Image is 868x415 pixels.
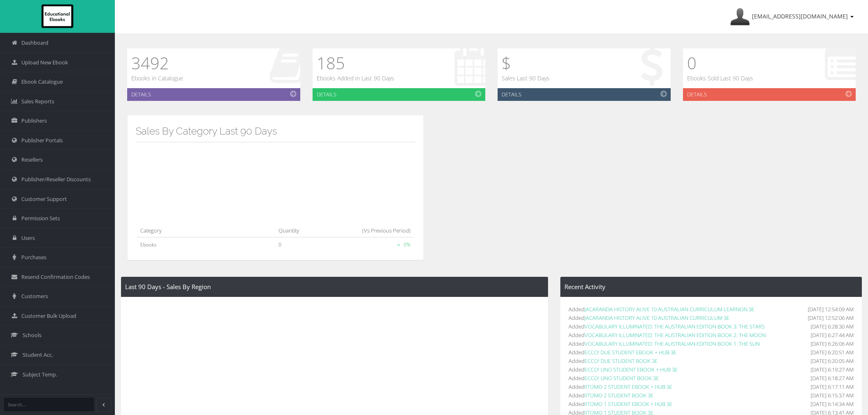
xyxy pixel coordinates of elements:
[569,322,854,331] li: Added
[23,351,53,359] span: Student Acc.
[585,314,729,322] a: JACARANDA HISTORY ALIVE 10 AUSTRALIAN CURRICULUM 3E
[811,357,854,365] span: [DATE] 6:20:05 AM
[21,117,47,125] span: Publishers
[811,400,854,408] span: [DATE] 6:14:34 AM
[317,52,394,74] h1: 185
[585,357,658,365] a: ECCO! DUE STUDENT BOOK 3E
[585,383,672,390] a: IITOMO 2 STUDENT EBOOK + HUB 3E
[23,371,57,379] span: Subject Temp.
[811,383,854,391] span: [DATE] 6:17:11 AM
[569,340,854,348] li: Added
[585,331,766,339] a: VOCABULARY ILLUMINATED: THE AUSTRALIAN EDITION BOOK 2: THE MOON
[687,74,753,83] p: Ebooks Sold Last 90 Days
[585,323,765,330] a: VOCABULARY ILLUMINATED: THE AUSTRALIAN EDITION BOOK 3: THE STARS
[21,292,48,300] span: Customers
[21,273,90,281] span: Resend Confirmation Codes
[136,126,415,137] h3: Sales By Category Last 90 Days
[21,176,91,183] span: Publisher/Reseller Discounts
[21,59,68,66] span: Upload New Ebook
[585,340,760,347] a: VOCABULARY ILLUMINATED: THE AUSTRALIAN EDITION BOOK 1: THE SUN
[569,357,854,365] li: Added
[21,195,67,203] span: Customer Support
[4,398,94,411] input: Search...
[808,314,854,322] span: [DATE] 12:52:06 AM
[569,400,854,408] li: Added
[275,237,321,252] td: 0
[811,340,854,348] span: [DATE] 6:26:06 AM
[21,156,43,164] span: Resellers
[498,88,671,101] a: Details
[313,88,486,101] a: Details
[811,391,854,400] span: [DATE] 6:15:37 AM
[730,7,750,27] img: Avatar
[21,78,63,86] span: Ebook Catalogue
[569,348,854,357] li: Added
[569,314,854,322] li: Added
[137,222,275,237] th: Category
[811,348,854,357] span: [DATE] 6:20:51 AM
[585,366,678,373] a: ECCO! UNO STUDENT EBOOK + HUB 3E
[811,322,854,331] span: [DATE] 6:28:30 AM
[21,137,63,144] span: Publisher Portals
[321,237,414,252] td: 0%
[275,222,321,237] th: Quantity
[585,400,672,408] a: IITOMO 1 STUDENT EBOOK + HUB 3E
[131,52,183,74] h1: 3492
[21,214,60,222] span: Permission Sets
[683,88,856,101] a: Details
[585,374,659,382] a: ECCO! UNO STUDENT BOOK 3E
[569,374,854,383] li: Added
[564,283,858,290] h4: Recent Activity
[23,331,41,339] span: Schools
[687,52,753,74] h1: 0
[502,74,550,83] p: Sales Last 90 Days
[21,98,54,105] span: Sales Reports
[317,74,394,83] p: Ebooks Added in Last 90 Days
[21,234,35,242] span: Users
[585,349,676,356] a: ECCO! DUE STUDENT EBOOK + HUB 3E
[502,52,550,74] h1: $
[811,331,854,340] span: [DATE] 6:27:44 AM
[569,331,854,340] li: Added
[585,392,653,399] a: IITOMO 2 STUDENT BOOK 3E
[21,312,76,320] span: Customer Bulk Upload
[585,306,754,313] a: JACARANDA HISTORY ALIVE 10 AUSTRALIAN CURRICULUM LEARNON 3E
[21,253,46,261] span: Purchases
[569,391,854,400] li: Added
[321,222,414,237] th: (Vs Previous Period)
[127,88,300,101] a: Details
[569,365,854,374] li: Added
[125,283,544,290] h4: Last 90 Days - Sales By Region
[21,39,48,47] span: Dashboard
[811,374,854,383] span: [DATE] 6:18:27 AM
[811,365,854,374] span: [DATE] 6:19:27 AM
[808,305,854,314] span: [DATE] 12:54:09 AM
[752,12,848,20] span: [EMAIL_ADDRESS][DOMAIN_NAME]
[131,74,183,83] p: Ebooks in Catalogue
[569,383,854,391] li: Added
[569,305,854,314] li: Added
[137,237,275,252] td: Ebooks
